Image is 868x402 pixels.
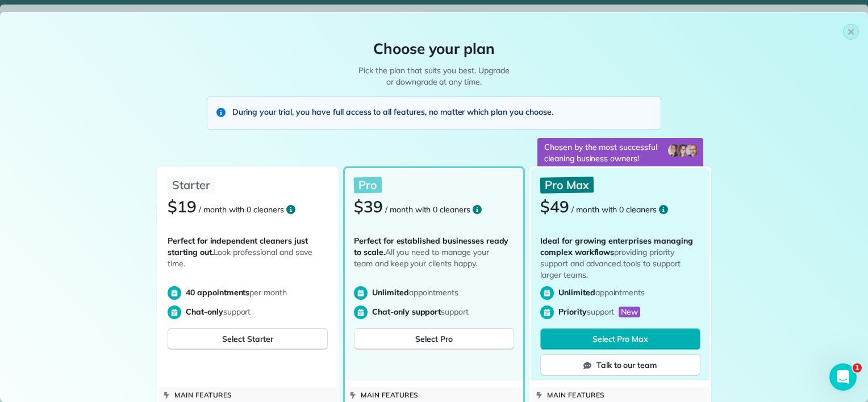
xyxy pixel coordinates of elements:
span: $19 [168,196,197,216]
div: Close [199,5,220,25]
p: About 10 minutes [145,122,216,134]
svg: Open more information [659,205,668,214]
p: support [186,306,328,317]
span: Choose your plan [373,39,495,58]
button: Select Starter [168,328,328,350]
span: Messages [66,326,105,334]
div: Add cleaner [44,213,198,245]
button: Help [114,298,170,343]
p: Main features [174,390,232,401]
div: 1Add your first cleaner [21,166,206,185]
span: Select Pro [415,333,453,345]
span: Unlimited [372,287,409,298]
button: Select Pro Max [540,328,700,350]
span: During your trial, you have full access to all features, no matter which plan you choose. [232,106,553,118]
span: Pro Max [545,178,589,192]
span: / month with 0 cleaners [571,204,657,215]
span: Tasks [186,326,211,334]
span: Ideal for growing enterprises managing complex workflows [540,236,693,257]
span: / month with 0 cleaners [385,204,470,215]
p: Main features [361,390,419,401]
span: Perfect for independent cleaners just starting out. [168,236,308,257]
p: appointments [372,287,514,298]
div: Run your business like a Pro, [16,44,211,85]
button: Messages [57,298,114,343]
span: Select Starter [222,333,273,345]
p: support [372,306,514,317]
p: per month [186,287,328,298]
div: Add your first cleaner [44,170,193,182]
button: Tasks [170,298,227,343]
img: Profile image for Amar [64,91,82,110]
span: $49 [540,196,569,216]
p: appointments [558,287,700,298]
p: 9 steps [11,122,40,134]
p: support [558,306,700,317]
img: owner-avatars-BtWPanXn.png [667,144,699,157]
span: Select Pro Max [592,333,648,345]
span: Starter [172,178,210,192]
span: Pro [358,178,377,192]
svg: Open more information [473,205,482,214]
span: 1 [853,363,862,372]
span: Unlimited [558,287,595,298]
p: providing priority support and advanced tools to support larger teams. [540,235,696,280]
p: All you need to manage your team and keep your clients happy. [354,235,510,280]
span: Chat-only [186,307,223,317]
span: Chat-only support [372,307,441,317]
span: Help [133,326,151,334]
button: Select Pro [354,328,514,350]
div: Experience how you can manage your cleaners and their availability. [44,189,198,213]
span: Home [16,326,40,334]
span: $39 [354,196,383,216]
p: Pick the plan that suits you best. Upgrade or downgrade at any time. [358,65,510,87]
span: Talk to our team [596,359,657,371]
iframe: Intercom live chat [829,363,857,391]
span: New [619,307,640,317]
a: Add cleaner [44,222,115,245]
p: Chosen by the most successful cleaning business owners! [537,139,667,166]
a: Talk to our team [540,354,700,376]
span: 40 appointments [186,287,249,298]
span: Priority [558,307,587,317]
svg: Open more information [286,205,295,214]
span: Perfect for established businesses ready to scale. [354,236,508,257]
div: Amar from ZenMaid [86,95,163,106]
button: Mark as completed [44,268,131,280]
h1: Tasks [97,5,133,24]
p: Look professional and save time. [168,235,323,280]
p: Main features [547,390,605,401]
span: / month with 0 cleaners [199,204,284,215]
